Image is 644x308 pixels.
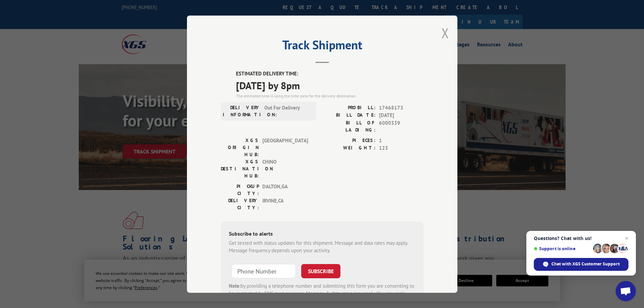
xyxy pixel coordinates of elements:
span: Out For Delivery [264,104,310,118]
label: PICKUP CITY: [221,183,259,197]
span: 6000339 [379,119,424,133]
div: Open chat [616,281,636,301]
span: [DATE] by 8pm [236,77,424,93]
label: BILL DATE: [322,112,376,119]
div: Get texted with status updates for this shipment. Message and data rates may apply. Message frequ... [229,239,415,254]
span: IRVINE , CA [262,197,308,211]
span: Chat with XGS Customer Support [551,261,620,267]
label: XGS ORIGIN HUB: [221,137,259,158]
label: ESTIMATED DELIVERY TIME: [236,70,424,78]
div: Subscribe to alerts [229,229,415,239]
span: 123 [379,144,424,152]
label: BILL OF LADING: [322,119,376,133]
label: WEIGHT: [322,144,376,152]
span: 1 [379,137,424,144]
span: CHINO [262,158,308,179]
h2: Track Shipment [221,40,424,53]
button: Close modal [442,24,449,42]
label: XGS DESTINATION HUB: [221,158,259,179]
label: PIECES: [322,137,376,144]
strong: Note: [229,282,241,289]
label: DELIVERY INFORMATION: [223,104,261,118]
span: [GEOGRAPHIC_DATA] [262,137,308,158]
div: The estimated time is using the time zone for the delivery destination. [236,93,424,99]
div: Chat with XGS Customer Support [534,258,628,271]
span: Support is online [534,246,591,251]
span: Close chat [623,234,631,242]
input: Phone Number [232,264,296,278]
span: 17468173 [379,104,424,112]
span: [DATE] [379,112,424,119]
button: SUBSCRIBE [301,264,340,278]
label: DELIVERY CITY: [221,197,259,211]
div: by providing a telephone number and submitting this form you are consenting to be contacted by SM... [229,282,415,305]
label: PROBILL: [322,104,376,112]
span: DALTON , GA [262,183,308,197]
span: Questions? Chat with us! [534,236,628,241]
